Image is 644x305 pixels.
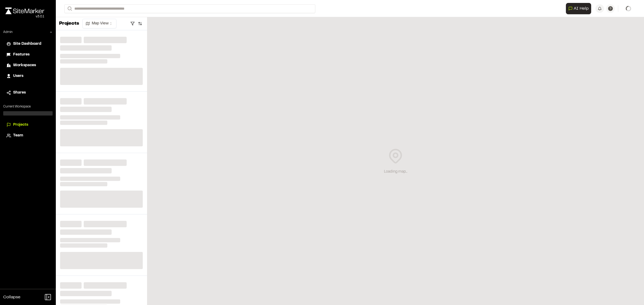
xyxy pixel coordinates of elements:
[13,133,23,139] span: Team
[6,133,49,139] a: Team
[566,3,593,14] div: Open AI Assistant
[384,169,407,175] div: Loading map...
[3,30,13,35] p: Admin
[13,52,30,58] span: Features
[3,104,53,109] p: Current Workspace
[6,62,49,68] a: Workspaces
[6,41,49,47] a: Site Dashboard
[64,4,74,13] button: Search
[5,8,44,14] img: rebrand.png
[13,41,41,47] span: Site Dashboard
[13,90,26,96] span: Shares
[13,73,23,79] span: Users
[13,62,36,68] span: Workspaces
[574,5,589,12] span: AI Help
[6,122,49,128] a: Projects
[59,20,79,27] p: Projects
[13,122,28,128] span: Projects
[6,73,49,79] a: Users
[6,90,49,96] a: Shares
[5,14,44,19] div: Oh geez...please don't...
[3,294,20,300] span: Collapse
[566,3,591,14] button: Open AI Assistant
[6,52,49,58] a: Features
